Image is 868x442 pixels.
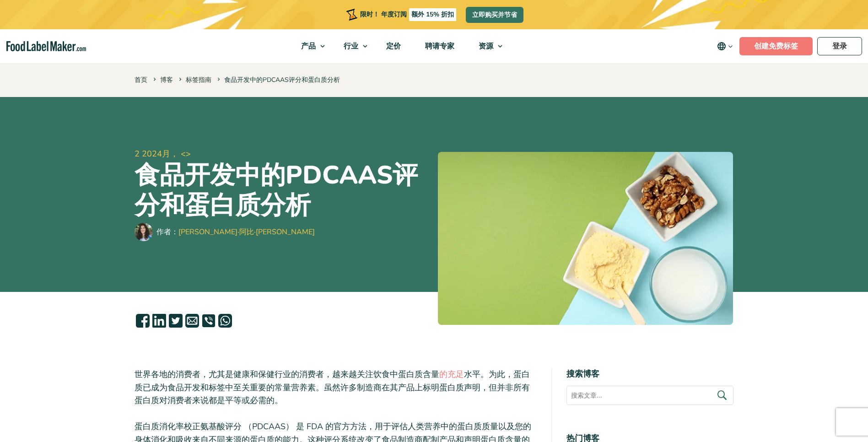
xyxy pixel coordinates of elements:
span: 2 2024月， <> [135,148,431,160]
a: [PERSON_NAME]·阿比·[PERSON_NAME] [178,227,315,237]
span: 限时！ [360,10,379,19]
span: 定价 [383,41,402,51]
a: 资源 [467,29,507,63]
h1: 食品开发中的PDCAAS评分和蛋白质分析 [135,160,431,221]
a: 的充足 [439,369,464,380]
a: 产品 [289,29,329,63]
img: Maria Abi Hanna - 食品标签制作者 [135,223,153,241]
input: 搜索文章... [566,386,733,405]
a: 聘请专家 [413,29,464,63]
span: 年度订阅 [381,10,407,19]
a: 定价 [374,29,411,63]
a: 首页 [135,75,147,84]
h4: 搜索博客 [566,368,733,380]
a: 创建免费标签 [739,37,813,55]
span: 资源 [476,41,494,51]
a: 立即购买并节省 [466,7,523,23]
a: 行业 [332,29,372,63]
font: 作者： [156,227,315,237]
span: 行业 [341,41,359,51]
a: 博客 [160,75,173,84]
p: 世界各地的消费者，尤其是健康和保健行业的消费者，越来越关注饮食中蛋白质含量 水平。为此，蛋白质已成为食品开发和标签中至关重要的常量营养素。虽然许多制造商在其产品上标明蛋白质声明，但并非所有蛋白质... [135,368,537,407]
span: 聘请专家 [422,41,455,51]
a: 标签指南 [186,75,211,84]
span: 产品 [298,41,317,51]
span: 食品开发中的PDCAAS评分和蛋白质分析 [216,75,340,84]
a: 登录 [817,37,862,55]
span: 额外 15% 折扣 [409,8,456,21]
